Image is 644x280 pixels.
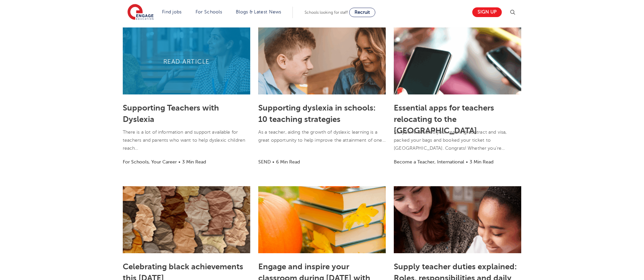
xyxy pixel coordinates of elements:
[470,158,493,166] li: 3 Min Read
[464,158,470,166] li: •
[276,158,300,166] li: 6 Min Read
[394,158,464,166] li: Become a Teacher, International
[258,128,386,144] p: As a teacher, aiding the growth of dyslexic learning is a great opportunity to help improve the a...
[305,10,348,15] span: Schools looking for staff
[123,128,250,152] p: There is a lot of information and support available for teachers and parents who want to help dys...
[162,9,182,14] a: Find jobs
[123,158,177,166] li: For Schools, Your Career
[123,103,219,124] a: Supporting Teachers with Dyslexia
[271,158,276,166] li: •
[394,128,521,152] p: So, you’ve secured your teaching contract and visa, packed your bags and booked your ticket to [G...
[394,103,494,135] a: Essential apps for teachers relocating to the [GEOGRAPHIC_DATA]
[182,158,206,166] li: 3 Min Read
[349,8,375,17] a: Recruit
[177,158,182,166] li: •
[258,103,376,124] a: Supporting dyslexia in schools: 10 teaching strategies
[127,4,154,21] img: Engage Education
[196,9,222,14] a: For Schools
[472,7,502,17] a: Sign up
[236,9,281,14] a: Blogs & Latest News
[258,158,271,166] li: SEND
[355,10,370,15] span: Recruit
